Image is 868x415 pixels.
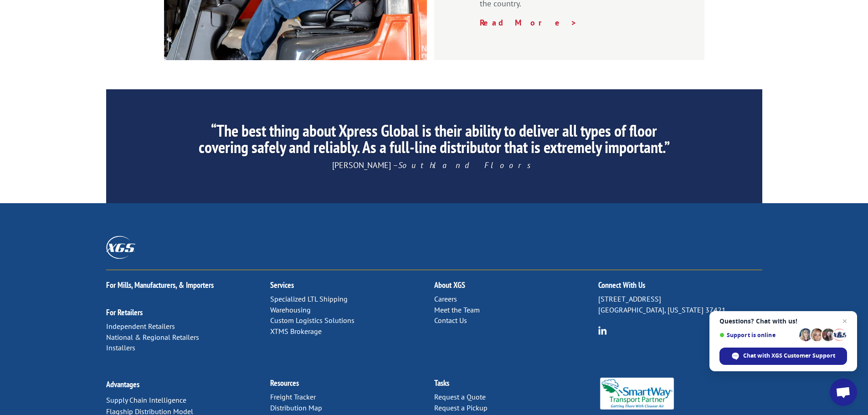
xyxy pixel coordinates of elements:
[598,326,607,335] img: group-6
[480,17,577,28] a: Read More >
[434,316,467,325] a: Contact Us
[598,294,762,316] p: [STREET_ADDRESS] [GEOGRAPHIC_DATA], [US_STATE] 37421
[270,305,311,314] a: Warehousing
[434,305,480,314] a: Meet the Team
[719,348,847,365] span: Chat with XGS Customer Support
[830,379,857,406] a: Open chat
[270,327,322,336] a: XTMS Brokerage
[270,280,294,290] a: Services
[598,281,762,294] h2: Connect With Us
[598,378,676,410] img: Smartway_Logo
[270,316,354,325] a: Custom Logistics Solutions
[719,332,796,338] span: Support is online
[434,403,488,412] a: Request a Pickup
[270,392,316,401] a: Freight Tracker
[743,352,835,360] span: Chat with XGS Customer Support
[191,123,676,160] h2: “The best thing about Xpress Global is their ability to deliver all types of floor covering safel...
[106,322,175,331] a: Independent Retailers
[434,294,457,303] a: Careers
[106,343,135,352] a: Installers
[270,403,322,412] a: Distribution Map
[106,307,143,318] a: For Retailers
[398,160,536,170] em: Southland Floors
[434,379,598,392] h2: Tasks
[106,280,214,290] a: For Mills, Manufacturers, & Importers
[106,333,199,342] a: National & Regional Retailers
[106,379,139,389] a: Advantages
[270,294,348,303] a: Specialized LTL Shipping
[106,236,135,258] img: XGS_Logos_ALL_2024_All_White
[434,392,486,401] a: Request a Quote
[270,378,299,388] a: Resources
[434,280,465,290] a: About XGS
[719,318,847,325] span: Questions? Chat with us!
[332,160,536,170] span: [PERSON_NAME] –
[106,395,186,405] a: Supply Chain Intelligence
